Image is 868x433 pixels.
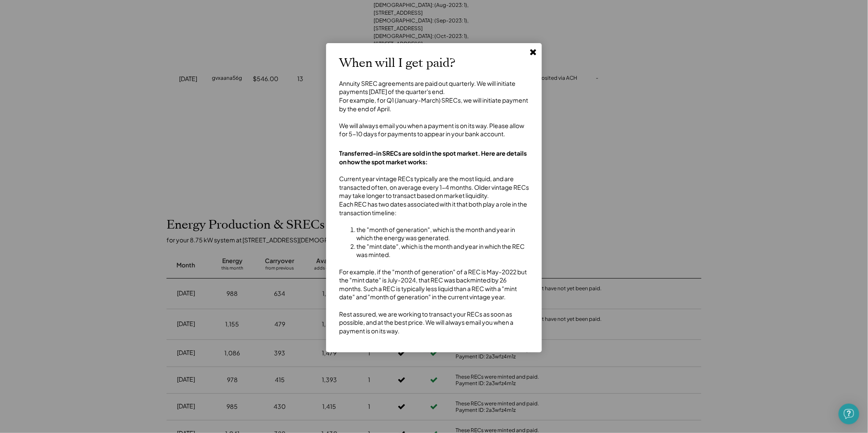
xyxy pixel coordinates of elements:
[339,56,455,71] h2: When will I get paid?
[339,149,529,166] div: Transferred-in SRECs are sold in the spot market. Here are details on how the spot market works:
[339,175,529,335] div: Current year vintage RECs typically are the most liquid, and are transacted often, on average eve...
[356,242,529,259] li: the "mint date", which is the month and year in which the REC was minted.
[339,79,529,138] div: Annuity SREC agreements are paid out quarterly. We will initiate payments [DATE] of the quarter's...
[839,404,859,424] div: Open Intercom Messenger
[356,226,529,242] li: the "month of generation", which is the month and year in which the energy was generated.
